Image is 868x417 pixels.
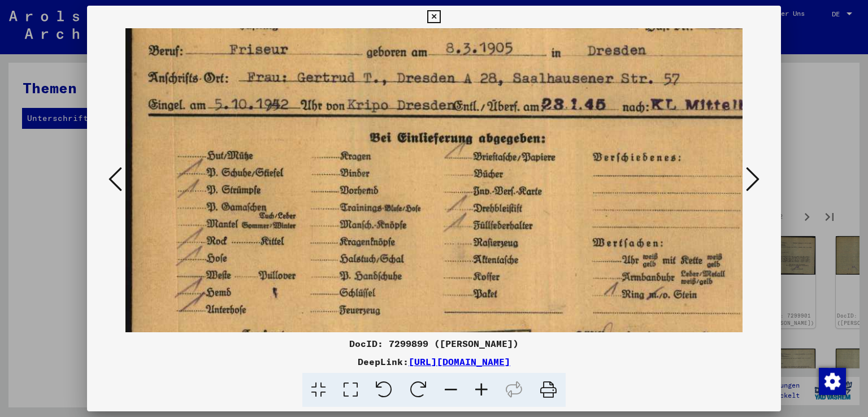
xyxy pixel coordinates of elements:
[819,368,846,395] img: Zustimmung ändern
[349,338,519,349] font: DocID: 7299899 ([PERSON_NAME])
[818,367,845,394] div: Zustimmung ändern
[409,356,510,367] a: [URL][DOMAIN_NAME]
[358,356,409,367] font: DeepLink:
